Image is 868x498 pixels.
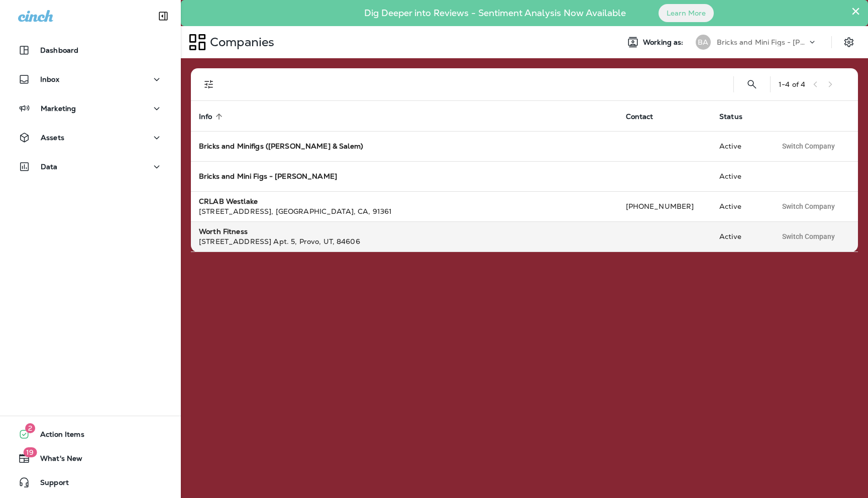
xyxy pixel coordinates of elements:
span: 2 [25,423,35,433]
button: Learn More [659,4,714,22]
p: Bricks and Mini Figs - [PERSON_NAME] [717,38,807,46]
p: Marketing [41,104,76,112]
button: 19What's New [10,448,171,468]
button: Search Companies [742,74,762,94]
span: Action Items [30,430,84,442]
span: Status [719,112,755,121]
p: Companies [206,35,274,50]
button: Filters [199,74,219,94]
button: Switch Company [777,199,840,214]
button: Inbox [10,69,171,89]
p: Dashboard [40,46,78,54]
button: Support [10,472,171,492]
p: Data [41,163,58,171]
span: Contact [626,112,654,121]
p: Inbox [40,75,59,83]
button: Dashboard [10,40,171,60]
p: Dig Deeper into Reviews - Sentiment Analysis Now Available [335,12,655,15]
span: 19 [23,447,37,457]
div: 1 - 4 of 4 [779,80,805,88]
button: Switch Company [777,139,840,154]
button: Switch Company [777,229,840,244]
span: Status [719,112,742,121]
td: Active [711,161,769,191]
span: Switch Company [782,143,835,150]
div: [STREET_ADDRESS] Apt. 5 , Provo , UT , 84606 [199,236,610,246]
span: Info [199,112,226,121]
strong: Bricks and Mini Figs - [PERSON_NAME] [199,172,337,181]
strong: Worth Fitness [199,227,248,236]
button: Data [10,157,171,177]
strong: CRLAB Westlake [199,197,258,206]
span: Working as: [643,38,686,47]
td: Active [711,191,769,221]
td: Active [711,131,769,161]
span: Support [30,478,69,490]
button: 2Action Items [10,424,171,444]
div: [STREET_ADDRESS] , [GEOGRAPHIC_DATA] , CA , 91361 [199,206,610,216]
button: Marketing [10,98,171,118]
span: Contact [626,112,667,121]
div: BA [696,35,711,50]
td: Active [711,221,769,252]
p: Assets [41,134,64,142]
button: Close [851,3,860,19]
span: Info [199,112,212,121]
td: [PHONE_NUMBER] [618,191,712,221]
button: Collapse Sidebar [149,6,177,26]
span: Switch Company [782,233,835,240]
strong: Bricks and Minifigs ([PERSON_NAME] & Salem) [199,142,363,151]
span: What's New [30,454,82,466]
span: Switch Company [782,203,835,210]
button: Settings [840,33,858,51]
button: Assets [10,128,171,148]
